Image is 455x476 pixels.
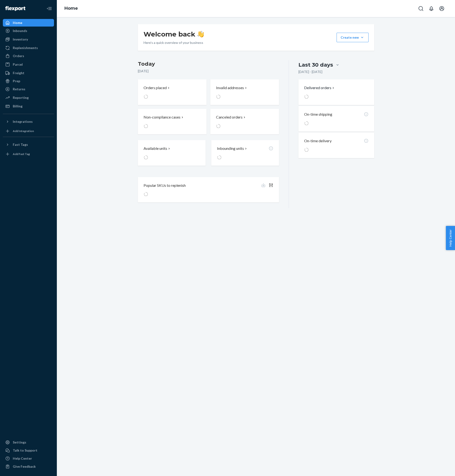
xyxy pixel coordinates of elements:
a: Home [3,19,54,27]
p: On-time delivery [304,138,332,144]
a: Reporting [3,94,54,101]
p: On-time shipping [304,112,332,117]
div: Freight [13,71,24,75]
div: Help Center [13,456,32,461]
div: Home [13,20,22,25]
a: Add Fast Tag [3,150,54,158]
button: Orders placed [138,79,207,105]
div: Add Fast Tag [13,152,30,156]
a: Freight [3,69,54,77]
div: Prep [13,79,20,83]
p: Canceled orders [216,114,243,120]
div: Fast Tags [13,142,28,147]
button: Give Feedback [3,463,54,470]
a: Orders [3,52,54,60]
div: Settings [13,440,26,445]
div: Reporting [13,95,29,100]
button: Talk to Support [3,447,54,454]
div: Inventory [13,37,28,42]
button: Inbounding units [211,140,279,166]
button: Open account menu [437,4,446,13]
p: Inbounding units [217,146,244,151]
img: hand-wave emoji [197,31,204,37]
a: Settings [3,439,54,446]
div: Add Integration [13,129,34,133]
button: Canceled orders [210,109,279,134]
a: Home [64,6,78,11]
div: Inbounds [13,28,27,33]
div: Returns [13,87,25,92]
div: Talk to Support [13,448,37,453]
button: Create new [337,33,369,42]
button: Open Search Box [416,4,426,13]
h3: Today [138,60,279,68]
p: Popular SKUs to replenish [144,183,186,188]
img: Flexport logo [5,6,25,11]
button: Fast Tags [3,141,54,148]
div: Last 30 days [298,61,333,69]
p: Invalid addresses [216,85,244,91]
div: Parcel [13,62,23,67]
div: Billing [13,104,23,109]
h1: Welcome back [144,30,204,38]
div: Orders [13,54,24,58]
a: Inventory [3,36,54,43]
p: Here’s a quick overview of your business [144,40,204,45]
button: Integrations [3,118,54,125]
p: [DATE] - [DATE] [298,69,322,74]
a: Prep [3,77,54,85]
p: Non-compliance cases [144,114,180,120]
button: Open notifications [427,4,436,13]
p: [DATE] [138,69,279,73]
a: Add Integration [3,127,54,135]
a: Help Center [3,455,54,462]
button: Invalid addresses [210,79,279,105]
a: Inbounds [3,27,54,35]
button: Delivered orders [304,85,335,91]
a: Returns [3,85,54,93]
ol: breadcrumbs [61,2,82,15]
button: Close Navigation [45,4,54,13]
button: Available units [138,140,206,166]
button: Help Center [446,226,455,250]
a: Replenishments [3,44,54,52]
button: Non-compliance cases [138,109,207,134]
a: Parcel [3,61,54,68]
div: Replenishments [13,46,38,50]
div: Integrations [13,119,33,124]
div: Give Feedback [13,464,36,469]
p: Available units [144,146,167,151]
p: Orders placed [144,85,167,91]
a: Billing [3,102,54,110]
